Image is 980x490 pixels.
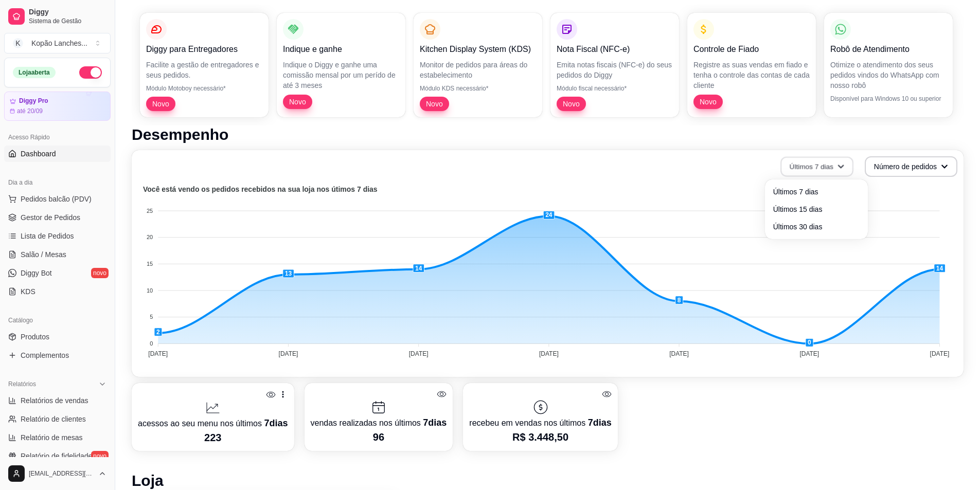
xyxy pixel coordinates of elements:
[4,174,111,191] div: Dia a dia
[29,17,106,25] span: Sistema de Gestão
[21,212,80,223] span: Gestor de Pedidos
[930,350,950,357] tspan: [DATE]
[19,97,48,105] article: Diggy Pro
[557,43,673,56] p: Nota Fiscal (NFC-e)
[693,60,810,90] p: Registre as suas vendas em fiado e tenha o controle das contas de cada cliente
[132,471,964,490] h1: Loja
[4,312,111,329] div: Catálogo
[693,43,810,56] p: Controle de Fiado
[422,99,447,109] span: Novo
[147,261,153,267] tspan: 15
[21,268,52,278] span: Diggy Bot
[21,395,88,406] span: Relatórios de vendas
[150,314,153,320] tspan: 5
[146,60,262,80] p: Facilite a gestão de entregadores e seus pedidos.
[420,60,536,80] p: Monitor de pedidos para áreas do estabelecimento
[21,249,66,260] span: Salão / Mesas
[21,194,92,204] span: Pedidos balcão (PDV)
[21,286,35,297] span: KDS
[8,380,36,388] span: Relatórios
[830,43,947,56] p: Robô de Atendimento
[21,414,86,424] span: Relatório de clientes
[21,332,49,342] span: Produtos
[279,350,298,357] tspan: [DATE]
[147,208,153,214] tspan: 25
[138,430,288,445] p: 223
[29,8,106,17] span: Diggy
[148,350,168,357] tspan: [DATE]
[539,350,559,357] tspan: [DATE]
[557,60,673,80] p: Emita notas fiscais (NFC-e) do seus pedidos do Diggy
[773,204,860,214] span: Últimos 15 dias
[773,187,860,197] span: Últimos 7 dias
[669,350,689,357] tspan: [DATE]
[830,95,947,103] p: Disponível para Windows 10 ou superior
[469,430,611,444] p: R$ 3.448,50
[780,157,853,177] button: Últimos 7 dias
[21,350,69,360] span: Complementos
[423,418,447,428] span: 7 dias
[559,99,584,109] span: Novo
[283,60,399,90] p: Indique o Diggy e ganhe uma comissão mensal por um perído de até 3 meses
[4,129,111,146] div: Acesso Rápido
[311,415,447,430] p: vendas realizadas nos últimos
[150,340,153,347] tspan: 0
[21,231,74,241] span: Lista de Pedidos
[830,60,947,90] p: Otimize o atendimento dos seus pedidos vindos do WhatsApp com nosso robô
[469,415,611,430] p: recebeu em vendas nos últimos
[79,66,102,79] button: Alterar Status
[31,38,87,48] div: Kopão Lanches ...
[769,184,864,235] ul: Últimos 7 dias
[17,107,43,115] article: até 20/09
[147,287,153,294] tspan: 10
[21,149,56,159] span: Dashboard
[13,38,23,48] span: K
[311,430,447,444] p: 96
[409,350,429,357] tspan: [DATE]
[148,99,173,109] span: Novo
[865,156,957,177] button: Número de pedidos
[285,97,310,107] span: Novo
[264,418,288,428] span: 7 dias
[13,67,56,78] div: Loja aberta
[557,84,673,93] p: Módulo fiscal necessário*
[29,469,94,478] span: [EMAIL_ADDRESS][DOMAIN_NAME]
[588,418,612,428] span: 7 dias
[696,97,721,107] span: Novo
[146,84,262,93] p: Módulo Motoboy necessário*
[138,416,288,430] p: acessos ao seu menu nos últimos
[283,43,399,56] p: Indique e ganhe
[4,33,111,53] button: Select a team
[773,222,860,232] span: Últimos 30 dias
[420,43,536,56] p: Kitchen Display System (KDS)
[147,234,153,240] tspan: 20
[143,185,378,193] text: Você está vendo os pedidos recebidos na sua loja nos útimos 7 dias
[132,125,964,144] h1: Desempenho
[799,350,819,357] tspan: [DATE]
[21,432,83,443] span: Relatório de mesas
[146,43,262,56] p: Diggy para Entregadores
[21,451,92,461] span: Relatório de fidelidade
[420,84,536,93] p: Módulo KDS necessário*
